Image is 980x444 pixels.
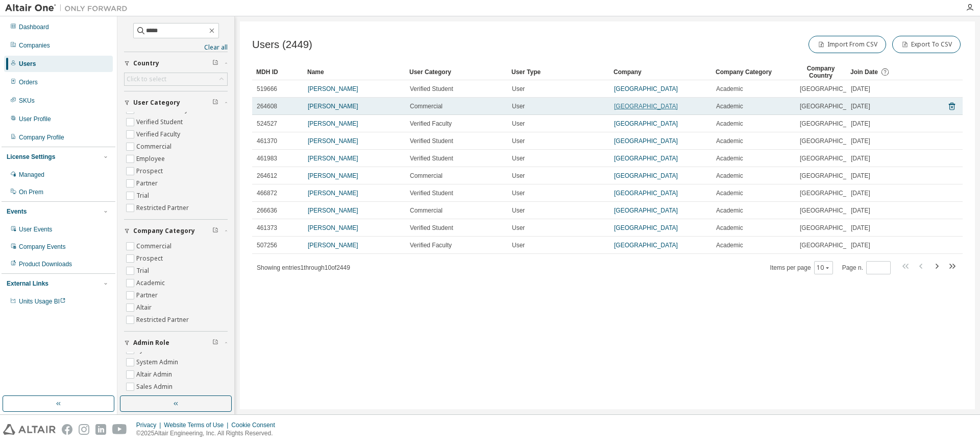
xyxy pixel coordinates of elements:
span: User [512,102,525,110]
svg: Date when the user was first added or directly signed up. If the user was deleted and later re-ad... [880,67,890,77]
div: SKUs [19,97,35,105]
div: Events [7,207,27,216]
div: Cookie Consent [231,421,281,429]
label: Verified Student [136,116,185,128]
span: Commercial [410,172,443,180]
label: Inside Sales [136,393,174,405]
div: Company [614,64,707,80]
span: 461370 [257,137,277,145]
a: Clear all [124,43,228,52]
button: Country [124,52,228,75]
span: Units Usage BI [19,298,66,305]
span: Clear filter [212,59,218,67]
span: Country [133,59,159,67]
span: [GEOGRAPHIC_DATA] [800,102,864,110]
div: User Events [19,225,52,233]
span: [GEOGRAPHIC_DATA] [800,172,864,180]
span: 507256 [257,241,277,249]
label: Verified Faculty [136,128,182,141]
span: 461983 [257,154,277,162]
label: Prospect [136,165,165,177]
a: [GEOGRAPHIC_DATA] [614,224,678,231]
div: Click to select [125,73,227,85]
label: Commercial [136,141,174,153]
label: Commercial [136,240,174,252]
a: [GEOGRAPHIC_DATA] [614,190,678,197]
img: Altair One [5,3,133,13]
span: Company Category [133,227,195,235]
div: User Type [511,64,605,80]
span: Academic [716,241,743,249]
div: Company Profile [19,133,64,142]
div: License Settings [7,153,55,161]
span: Academic [716,206,743,215]
span: 266636 [257,206,277,215]
div: Companies [19,41,50,50]
span: Showing entries 1 through 10 of 2449 [257,264,350,271]
a: [PERSON_NAME] [308,137,358,145]
span: Verified Faculty [410,241,452,249]
span: Academic [716,172,743,180]
span: 524527 [257,120,277,128]
span: Page n. [842,261,891,274]
div: Company Country [799,64,842,80]
span: [DATE] [851,189,870,197]
span: User [512,137,525,145]
div: Users [19,60,36,68]
label: Restricted Partner [136,202,191,214]
div: Company Category [716,64,791,80]
div: On Prem [19,188,43,196]
a: [GEOGRAPHIC_DATA] [614,137,678,145]
a: [GEOGRAPHIC_DATA] [614,120,678,127]
span: [GEOGRAPHIC_DATA] [800,241,864,249]
a: [PERSON_NAME] [308,190,358,197]
span: [DATE] [851,224,870,232]
span: User [512,172,525,180]
span: Verified Student [410,224,453,232]
div: External Links [7,279,48,288]
span: Commercial [410,206,443,215]
span: Verified Student [410,85,453,93]
span: [DATE] [851,206,870,215]
span: Items per page [770,261,833,274]
span: Commercial [410,102,443,110]
span: Clear filter [212,227,218,235]
span: User [512,85,525,93]
label: Trial [136,190,151,202]
label: Employee [136,153,167,165]
div: MDH ID [256,64,299,80]
span: [DATE] [851,137,870,145]
div: Name [307,64,401,80]
a: [PERSON_NAME] [308,120,358,127]
p: © 2025 Altair Engineering, Inc. All Rights Reserved. [136,429,281,438]
div: Orders [19,78,38,86]
div: Privacy [136,421,164,429]
label: Partner [136,289,160,301]
a: [GEOGRAPHIC_DATA] [614,242,678,249]
a: [PERSON_NAME] [308,207,358,214]
span: Academic [716,154,743,162]
span: 461373 [257,224,277,232]
img: altair_logo.svg [3,424,56,435]
span: [DATE] [851,120,870,128]
button: Admin Role [124,332,228,354]
span: [DATE] [851,241,870,249]
span: Academic [716,189,743,197]
div: Dashboard [19,23,49,31]
span: User [512,189,525,197]
span: Academic [716,224,743,232]
span: [GEOGRAPHIC_DATA] [800,154,864,162]
a: [PERSON_NAME] [308,155,358,162]
a: [GEOGRAPHIC_DATA] [614,172,678,179]
label: Sales Admin [136,381,175,393]
span: Users (2449) [252,39,312,51]
span: [DATE] [851,172,870,180]
img: instagram.svg [79,424,89,435]
span: [GEOGRAPHIC_DATA] [800,206,864,215]
span: Academic [716,120,743,128]
span: 519666 [257,85,277,93]
span: User [512,206,525,215]
span: Academic [716,85,743,93]
span: User Category [133,99,180,107]
a: [PERSON_NAME] [308,172,358,179]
